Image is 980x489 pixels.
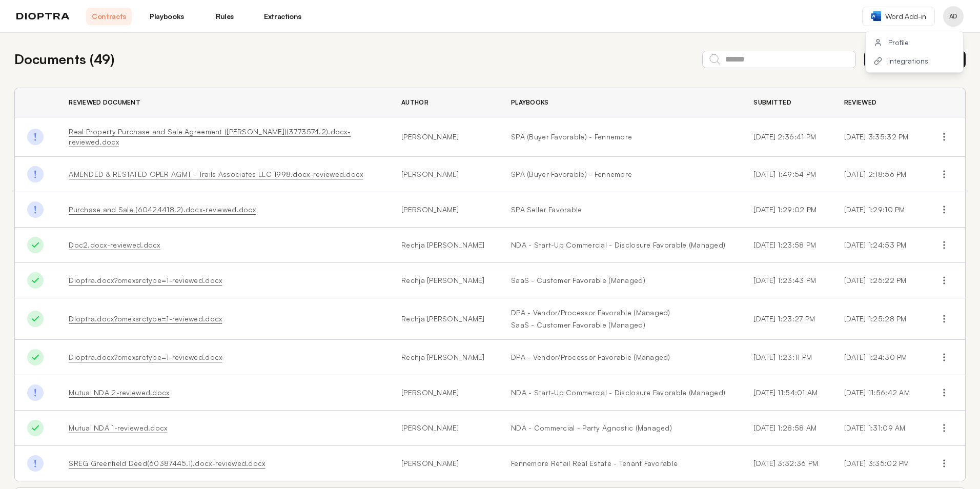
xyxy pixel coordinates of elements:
img: logo [16,13,70,20]
td: [DATE] 1:23:43 PM [741,263,831,298]
td: [DATE] 1:31:09 AM [832,411,924,446]
img: Done [27,349,44,365]
img: Done [27,166,44,182]
td: [DATE] 1:23:58 PM [741,228,831,263]
button: Profile menu [943,6,964,27]
button: Integrations [866,52,963,70]
td: [PERSON_NAME] [389,192,499,228]
a: DPA - Vendor/Processor Favorable (Managed) [511,352,729,362]
td: [DATE] 1:23:27 PM [741,298,831,340]
a: Mutual NDA 2-reviewed.docx [69,388,169,397]
a: Playbooks [144,8,190,25]
td: [PERSON_NAME] [389,117,499,157]
td: [DATE] 1:24:53 PM [832,228,924,263]
img: Done [27,311,44,327]
a: SPA (Buyer Favorable) - Fennemore [511,132,729,142]
a: SPA Seller Favorable [511,205,729,215]
th: Reviewed [832,88,924,117]
td: [DATE] 3:35:32 PM [832,117,924,157]
th: Author [389,88,499,117]
img: Done [27,384,44,401]
h2: Documents ( 49 ) [14,49,114,69]
a: Word Add-in [862,7,935,26]
td: [PERSON_NAME] [389,157,499,192]
a: SPA (Buyer Favorable) - Fennemore [511,169,729,179]
td: [DATE] 1:28:58 AM [741,411,831,446]
td: [DATE] 1:29:10 PM [832,192,924,228]
a: AMENDED & RESTATED OPER AGMT - Trails Associates LLC 1998.docx-reviewed.docx [69,170,363,178]
a: SaaS - Customer Favorable (Managed) [511,320,729,330]
a: Rules [202,8,248,25]
td: [DATE] 2:36:41 PM [741,117,831,157]
td: [PERSON_NAME] [389,375,499,411]
th: Submitted [741,88,831,117]
a: Doc2.docx-reviewed.docx [69,240,160,249]
a: NDA - Commercial - Party Agnostic (Managed) [511,423,729,433]
a: DPA - Vendor/Processor Favorable (Managed) [511,308,729,318]
a: Extractions [260,8,305,25]
img: Done [27,455,44,472]
td: [DATE] 1:25:28 PM [832,298,924,340]
a: NDA - Start-Up Commercial - Disclosure Favorable (Managed) [511,240,729,250]
td: [DATE] 1:25:22 PM [832,263,924,298]
span: Word Add-in [885,11,926,22]
button: Profile [866,33,963,52]
a: Contracts [86,8,132,25]
td: [DATE] 11:54:01 AM [741,375,831,411]
a: Purchase and Sale (60424418.2).docx-reviewed.docx [69,205,256,214]
td: [DATE] 3:35:02 PM [832,446,924,481]
td: [PERSON_NAME] [389,411,499,446]
th: Playbooks [499,88,741,117]
a: SREG Greenfield Deed(60387445.1).docx-reviewed.docx [69,459,265,467]
a: Real Property Purchase and Sale Agreement ([PERSON_NAME])(3773574.2).docx-reviewed.docx [69,127,351,146]
th: Reviewed Document [56,88,389,117]
td: Rechja [PERSON_NAME] [389,298,499,340]
img: Done [27,420,44,436]
td: [DATE] 1:23:11 PM [741,340,831,375]
img: Done [27,201,44,218]
img: Done [27,272,44,289]
td: [DATE] 11:56:42 AM [832,375,924,411]
td: [DATE] 2:18:56 PM [832,157,924,192]
td: [DATE] 1:29:02 PM [741,192,831,228]
td: [PERSON_NAME] [389,446,499,481]
td: [DATE] 1:24:30 PM [832,340,924,375]
a: Dioptra.docx?omexsrctype=1-reviewed.docx [69,353,222,361]
a: Fennemore Retail Real Estate - Tenant Favorable [511,458,729,468]
a: SaaS - Customer Favorable (Managed) [511,275,729,286]
td: Rechja [PERSON_NAME] [389,263,499,298]
a: Dioptra.docx?omexsrctype=1-reviewed.docx [69,314,222,323]
img: Done [27,237,44,253]
button: Review New Document [864,51,966,68]
img: Done [27,129,44,145]
td: Rechja [PERSON_NAME] [389,228,499,263]
td: [DATE] 1:49:54 PM [741,157,831,192]
a: Mutual NDA 1-reviewed.docx [69,423,167,432]
a: Dioptra.docx?omexsrctype=1-reviewed.docx [69,276,222,284]
td: Rechja [PERSON_NAME] [389,340,499,375]
img: word [871,11,881,21]
a: NDA - Start-Up Commercial - Disclosure Favorable (Managed) [511,388,729,398]
td: [DATE] 3:32:36 PM [741,446,831,481]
